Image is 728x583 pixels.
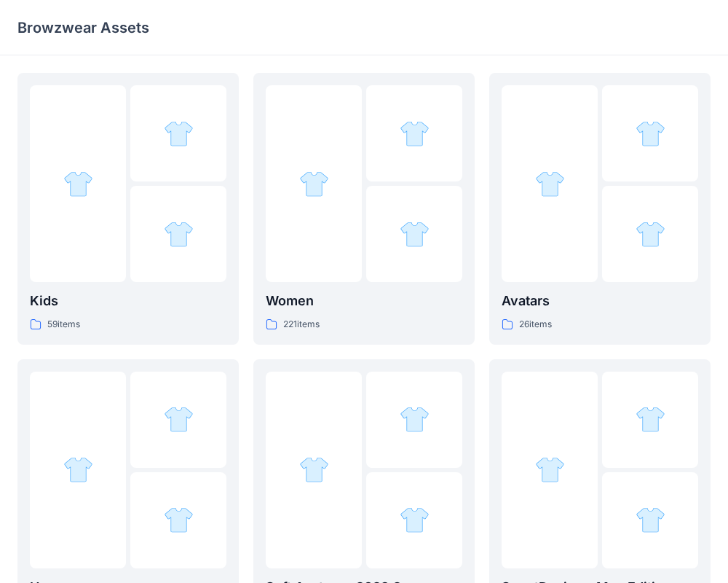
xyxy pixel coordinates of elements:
[519,317,552,332] p: 26 items
[63,169,93,199] img: folder 1
[253,73,475,345] a: folder 1folder 2folder 3Women221items
[535,455,565,485] img: folder 1
[164,505,194,535] img: folder 3
[636,219,665,249] img: folder 3
[400,219,430,249] img: folder 3
[164,119,194,149] img: folder 2
[17,17,149,38] p: Browzwear Assets
[636,119,665,149] img: folder 2
[299,169,329,199] img: folder 1
[299,455,329,485] img: folder 1
[266,291,462,311] p: Women
[164,219,194,249] img: folder 3
[636,404,665,434] img: folder 2
[400,404,430,434] img: folder 2
[489,73,711,345] a: folder 1folder 2folder 3Avatars26items
[164,404,194,434] img: folder 2
[17,73,239,345] a: folder 1folder 2folder 3Kids59items
[47,317,80,332] p: 59 items
[502,291,698,311] p: Avatars
[400,505,430,535] img: folder 3
[30,291,226,311] p: Kids
[63,455,93,485] img: folder 1
[400,119,430,149] img: folder 2
[535,169,565,199] img: folder 1
[636,505,665,535] img: folder 3
[283,317,320,332] p: 221 items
